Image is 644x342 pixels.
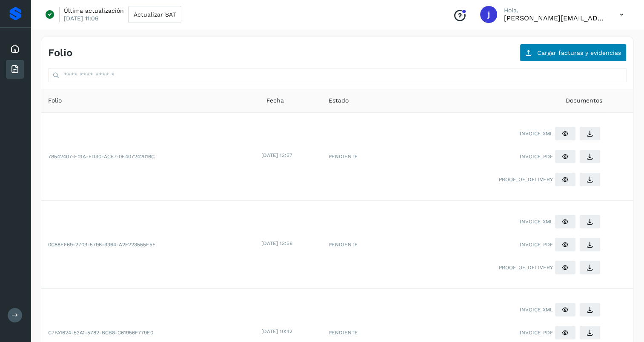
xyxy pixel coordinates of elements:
[322,201,399,289] td: PENDIENTE
[499,264,553,271] span: PROOF_OF_DELIVERY
[48,47,72,59] h4: Folio
[6,60,24,79] div: Facturas
[504,7,606,14] p: Hola,
[6,40,24,58] div: Inicio
[134,11,176,17] span: Actualizar SAT
[520,153,553,160] span: INVOICE_PDF
[41,201,260,289] td: 0C88EF69-2709-5796-9364-A2F223555E5E
[64,14,99,22] p: [DATE] 11:06
[520,130,553,137] span: INVOICE_XML
[504,14,606,22] p: juan.serna@senter.mx
[64,7,124,14] p: Última actualización
[261,239,320,247] div: [DATE] 13:56
[266,96,284,105] span: Fecha
[520,329,553,336] span: INVOICE_PDF
[322,113,399,201] td: PENDIENTE
[520,218,553,225] span: INVOICE_XML
[520,241,553,248] span: INVOICE_PDF
[566,96,602,105] span: Documentos
[261,328,320,335] div: [DATE] 10:42
[329,96,349,105] span: Estado
[128,6,181,23] button: Actualizar SAT
[499,176,553,183] span: PROOF_OF_DELIVERY
[520,306,553,313] span: INVOICE_XML
[520,44,627,62] button: Cargar facturas y evidencias
[537,50,621,56] span: Cargar facturas y evidencias
[48,96,62,105] span: Folio
[261,151,320,159] div: [DATE] 13:57
[41,113,260,201] td: 78542407-E01A-5D40-AC57-0E407242016C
